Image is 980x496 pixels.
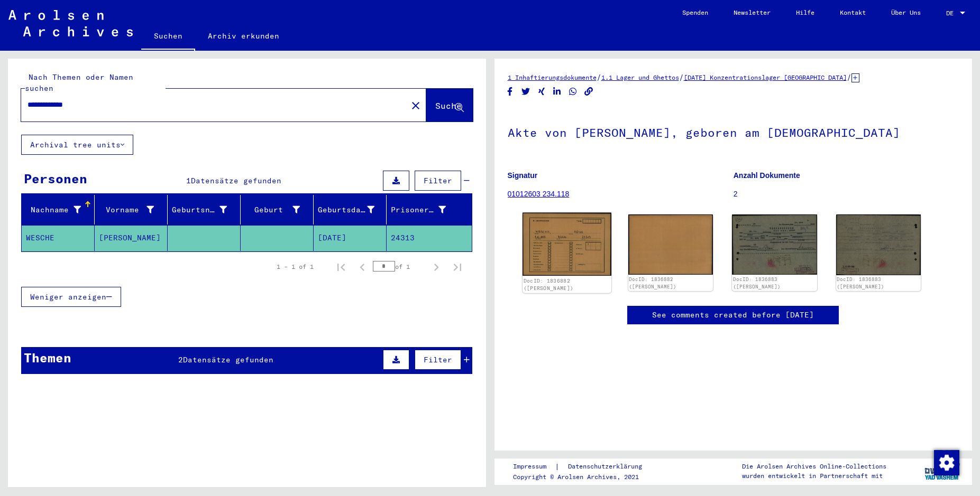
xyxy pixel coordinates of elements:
[424,355,452,364] span: Filter
[552,85,563,98] button: Share on LinkedIn
[95,195,168,224] mat-header-cell: Vorname
[601,73,679,81] a: 1.1 Lager und Ghettos
[742,471,886,481] p: wurden entwickelt in Partnerschaft mit
[679,72,684,82] span: /
[424,176,452,185] span: Filter
[141,23,195,51] a: Suchen
[21,135,133,155] button: Archival tree units
[847,72,851,82] span: /
[513,461,655,472] div: |
[513,472,655,482] p: Copyright © Arolsen Archives, 2021
[934,450,959,475] img: Zustimmung ändern
[183,355,273,364] span: Datensätze gefunden
[24,169,87,188] div: Personen
[387,225,472,251] mat-cell: 24313
[245,201,313,218] div: Geburt‏
[245,204,300,216] div: Geburt‏
[415,350,461,370] button: Filter
[22,225,95,251] mat-cell: WESCHE
[331,256,352,277] button: First page
[314,225,387,251] mat-cell: [DATE]
[536,85,547,98] button: Share on Xing
[560,461,655,472] a: Datenschutzerklärung
[186,176,191,185] span: 1
[21,287,121,307] button: Weniger anzeigen
[277,262,314,272] div: 1 – 1 of 1
[508,190,570,198] a: 01012603 234.118
[435,100,462,111] span: Suche
[95,225,168,251] mat-cell: [PERSON_NAME]
[684,73,847,81] a: [DATE] Konzentrationslager [GEOGRAPHIC_DATA]
[391,201,459,218] div: Prisoner #
[26,201,94,218] div: Nachname
[597,72,601,82] span: /
[318,201,388,218] div: Geburtsdatum
[734,189,959,200] p: 2
[567,85,579,98] button: Share on WhatsApp
[837,276,884,289] a: DocID: 1836883 ([PERSON_NAME])
[99,201,167,218] div: Vorname
[836,214,921,275] img: 002.jpg
[30,292,106,302] span: Weniger anzeigen
[22,195,95,224] mat-header-cell: Nachname
[513,461,555,472] a: Impressum
[26,204,81,216] div: Nachname
[172,204,227,216] div: Geburtsname
[629,276,676,289] a: DocID: 1836882 ([PERSON_NAME])
[628,214,713,275] img: 002.jpg
[734,171,800,180] b: Anzahl Dokumente
[508,108,959,155] h1: Akte von [PERSON_NAME], geboren am [DEMOGRAPHIC_DATA]
[447,256,468,277] button: Last page
[652,310,814,321] a: See comments created before [DATE]
[99,204,154,216] div: Vorname
[191,176,281,185] span: Datensätze gefunden
[733,276,781,289] a: DocID: 1836883 ([PERSON_NAME])
[178,355,183,364] span: 2
[508,73,597,81] a: 1 Inhaftierungsdokumente
[946,10,958,17] span: DE
[314,195,387,224] mat-header-cell: Geburtsdatum
[168,195,241,224] mat-header-cell: Geburtsname
[391,204,446,216] div: Prisoner #
[922,458,962,484] img: yv_logo.png
[352,256,373,277] button: Previous page
[409,99,422,112] mat-icon: close
[732,214,817,275] img: 001.jpg
[25,72,133,93] mat-label: Nach Themen oder Namen suchen
[387,195,472,224] mat-header-cell: Prisoner #
[195,23,292,49] a: Archiv erkunden
[523,277,573,291] a: DocID: 1836882 ([PERSON_NAME])
[426,256,447,277] button: Next page
[405,95,426,116] button: Clear
[241,195,314,224] mat-header-cell: Geburt‏
[415,171,461,191] button: Filter
[373,261,426,272] div: of 1
[426,89,473,121] button: Suche
[520,85,532,98] button: Share on Twitter
[24,348,71,367] div: Themen
[933,450,959,475] div: Zustimmung ändern
[172,201,240,218] div: Geburtsname
[8,10,133,36] img: Arolsen_neg.svg
[742,462,886,471] p: Die Arolsen Archives Online-Collections
[505,85,516,98] button: Share on Facebook
[508,171,538,180] b: Signatur
[522,213,611,276] img: 001.jpg
[318,204,374,216] div: Geburtsdatum
[583,85,594,98] button: Copy link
